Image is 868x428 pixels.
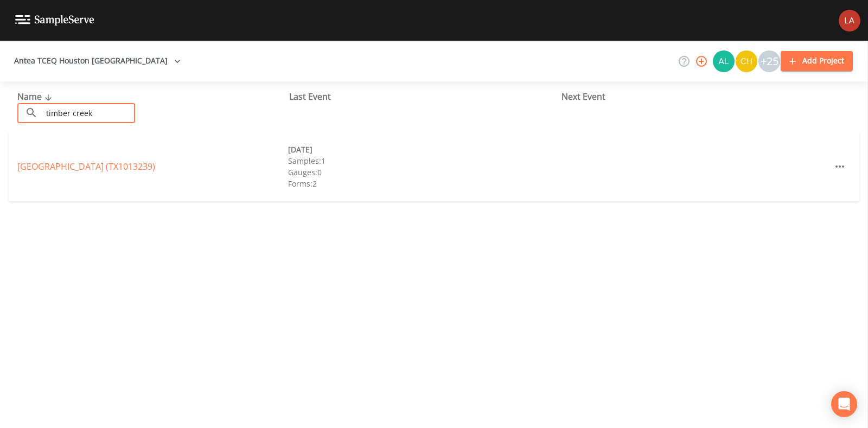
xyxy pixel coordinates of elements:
div: Open Intercom Messenger [831,391,857,417]
img: cf6e799eed601856facf0d2563d1856d [839,10,860,31]
div: Next Event [561,90,833,103]
div: Last Event [289,90,561,103]
div: Gauges: 0 [288,167,559,178]
div: Forms: 2 [288,178,559,189]
div: [DATE] [288,144,559,155]
span: Name [17,91,55,103]
div: Samples: 1 [288,155,559,167]
a: [GEOGRAPHIC_DATA] (TX1013239) [17,161,155,173]
button: Add Project [781,51,853,71]
input: Search Projects [42,103,135,123]
img: 30a13df2a12044f58df5f6b7fda61338 [713,50,735,72]
div: +25 [758,50,780,72]
img: logo [15,15,94,25]
div: Alaina Hahn [712,50,735,72]
button: Antea TCEQ Houston [GEOGRAPHIC_DATA] [10,51,185,71]
img: c74b8b8b1c7a9d34f67c5e0ca157ed15 [736,50,757,72]
div: Charles Medina [735,50,758,72]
